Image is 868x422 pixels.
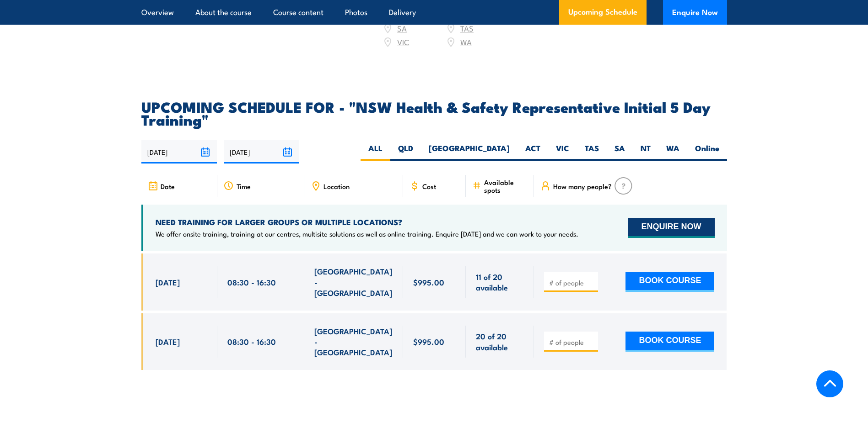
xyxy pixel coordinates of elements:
label: Online [687,143,727,161]
button: BOOK COURSE [625,332,714,352]
label: SA [607,143,633,161]
h4: NEED TRAINING FOR LARGER GROUPS OR MULTIPLE LOCATIONS? [156,217,578,227]
label: QLD [390,143,421,161]
button: ENQUIRE NOW [628,218,714,238]
span: Time [237,182,251,190]
span: 08:30 - 16:30 [227,277,276,287]
label: ACT [518,143,548,161]
span: Date [161,182,175,190]
span: Location [323,182,350,190]
p: We offer onsite training, training at our centres, multisite solutions as well as online training... [156,229,578,238]
span: [GEOGRAPHIC_DATA] - [GEOGRAPHIC_DATA] [314,326,393,358]
h2: UPCOMING SCHEDULE FOR - "NSW Health & Safety Representative Initial 5 Day Training" [141,100,727,126]
input: # of people [549,338,595,347]
label: ALL [361,143,390,161]
span: How many people? [553,182,612,190]
span: Available spots [484,178,528,194]
span: 11 of 20 available [476,271,524,293]
input: To date [224,140,299,164]
span: 20 of 20 available [476,331,524,352]
span: $995.00 [413,336,444,347]
span: $995.00 [413,277,444,287]
span: [DATE] [156,336,180,347]
span: Cost [422,182,436,190]
input: From date [141,140,217,164]
label: NT [633,143,658,161]
label: [GEOGRAPHIC_DATA] [421,143,518,161]
input: # of people [549,278,595,287]
label: WA [658,143,687,161]
label: VIC [548,143,577,161]
label: TAS [577,143,607,161]
span: [DATE] [156,277,180,287]
button: BOOK COURSE [625,272,714,292]
span: 08:30 - 16:30 [227,336,276,347]
span: [GEOGRAPHIC_DATA] - [GEOGRAPHIC_DATA] [314,266,393,298]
